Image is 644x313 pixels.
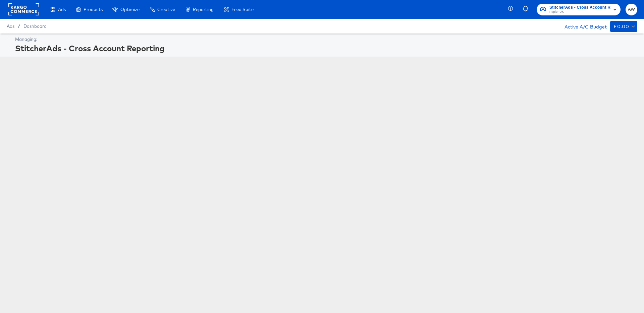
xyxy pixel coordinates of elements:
[610,21,637,32] button: £0.00
[193,7,214,12] span: Reporting
[557,21,607,31] div: Active A/C Budget
[58,7,66,12] span: Ads
[537,4,621,15] button: StitcherAds - Cross Account ReportingPapier UK
[628,6,635,13] span: AW
[84,7,103,12] span: Products
[613,22,629,31] div: £0.00
[120,7,140,12] span: Optimize
[231,7,254,12] span: Feed Suite
[549,9,610,15] span: Papier UK
[23,23,47,29] a: Dashboard
[626,4,637,15] button: AW
[549,4,610,11] span: StitcherAds - Cross Account Reporting
[157,7,175,12] span: Creative
[15,36,636,43] div: Managing:
[14,23,23,29] span: /
[15,43,636,54] div: StitcherAds - Cross Account Reporting
[7,23,14,29] span: Ads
